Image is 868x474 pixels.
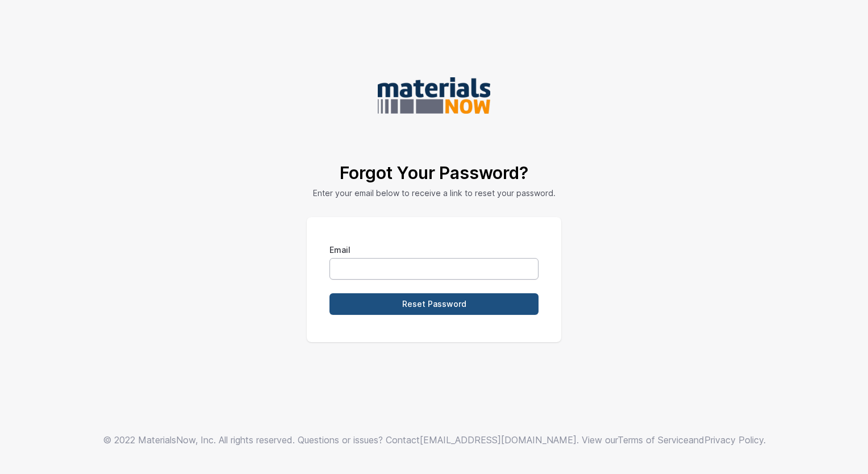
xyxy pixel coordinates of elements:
[329,244,539,256] label: Email
[329,293,539,315] input: Reset Password
[103,433,766,447] p: © 2022 MaterialsNow, Inc. All rights reserved. Questions or issues? Contact . View our and .
[704,434,763,446] a: Privacy Policy
[307,163,561,183] h2: Forgot Your Password?
[420,434,577,446] a: [EMAIL_ADDRESS][DOMAIN_NAME]
[307,188,561,199] p: Enter your email below to receive a link to reset your password.
[617,434,688,446] a: Terms of Service
[378,77,490,114] img: MaterialsNow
